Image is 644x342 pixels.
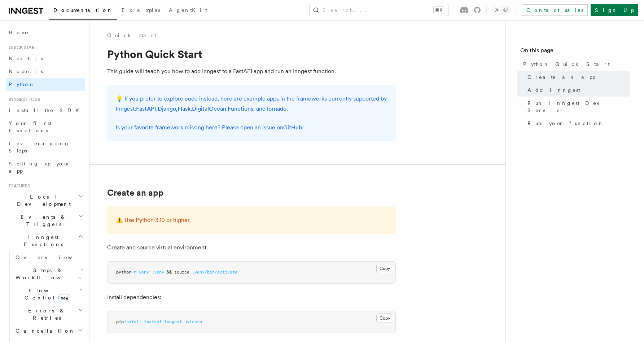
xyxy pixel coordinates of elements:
span: AgentKit [169,7,207,13]
span: pip [116,319,124,324]
span: fastapi [144,319,162,324]
p: This guide will teach you how to add Inngest to a FastAPI app and run an Inngest function. [107,66,396,76]
a: Run Inngest Dev Server [525,97,630,117]
a: Quick start [107,32,156,39]
span: Node.js [9,68,43,74]
span: -m [131,270,136,275]
a: Tornado [266,105,286,112]
p: Install dependencies: [107,292,396,302]
a: Setting up your app [6,157,85,177]
p: 💡 If you prefer to explore code instead, here are example apps in the frameworks currently suppor... [116,94,387,114]
a: Examples [117,2,165,19]
span: Examples [122,7,160,13]
button: Local Development [6,190,85,210]
a: Home [6,26,85,39]
span: Add Inngest [527,86,580,94]
a: Contact sales [522,4,588,16]
span: Errors & Retries [13,307,78,321]
span: Next.js [9,55,43,61]
a: Sign Up [591,4,638,16]
span: new [58,294,70,302]
span: Documentation [53,7,113,13]
button: Inngest Functions [6,231,85,251]
a: FastAPI [136,105,156,112]
span: Features [6,183,30,189]
span: Home [9,29,29,36]
button: Copy [376,314,393,323]
span: Leveraging Steps [9,141,70,154]
span: install [124,319,141,324]
span: Steps & Workflows [13,267,80,281]
h4: On this page [520,46,630,58]
span: Inngest Functions [6,234,78,248]
button: Search...⌘K [310,4,448,16]
a: Django [158,105,176,112]
button: Toggle dark mode [492,6,510,14]
a: Create an app [525,71,630,84]
a: Create an app [107,188,164,198]
p: Is your favorite framework missing here? Please open an issue on ! [116,123,387,133]
a: Leveraging Steps [6,137,85,157]
span: Create an app [527,74,595,81]
a: Add Inngest [525,84,630,97]
h1: Python Quick Start [107,48,396,61]
a: GitHub [283,124,302,131]
a: DigitalOcean Functions [192,105,253,112]
span: Your first Functions [9,120,52,133]
span: Events & Triggers [6,213,79,228]
span: Python [9,81,35,87]
a: Run your function [525,117,630,130]
a: Install the SDK [6,104,85,117]
a: Python [6,78,85,91]
span: && [167,270,172,275]
button: Events & Triggers [6,210,85,231]
span: source [174,270,189,275]
p: Create and source virtual environment: [107,243,396,253]
span: Cancellation [13,327,75,334]
button: Steps & Workflows [13,264,85,284]
a: Overview [13,251,85,264]
button: Cancellation [13,324,85,337]
p: ⚠️ Use Python 3.10 or higher. [116,215,387,225]
a: Your first Functions [6,117,85,137]
button: Errors & Retries [13,304,85,324]
span: Run your function [527,120,604,127]
span: uvicorn [184,319,202,324]
span: Python Quick Start [523,61,610,68]
button: Copy [376,264,393,273]
a: Documentation [49,2,117,20]
span: .venv [152,270,164,275]
span: Inngest tour [6,97,40,102]
span: inngest [164,319,182,324]
span: .venv/bin/activate [192,270,237,275]
span: Run Inngest Dev Server [527,99,630,114]
a: Next.js [6,52,85,65]
span: Install the SDK [9,107,83,113]
kbd: ⌘K [434,6,444,14]
span: Setting up your app [9,161,71,174]
a: Flask [178,105,190,112]
span: Flow Control [13,287,79,301]
span: Local Development [6,193,79,208]
span: Quick start [6,45,37,50]
a: AgentKit [165,2,211,19]
a: Node.js [6,65,85,78]
button: Flow Controlnew [13,284,85,304]
span: Overview [16,254,90,260]
span: python [116,270,131,275]
span: venv [139,270,149,275]
a: Python Quick Start [520,58,630,71]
